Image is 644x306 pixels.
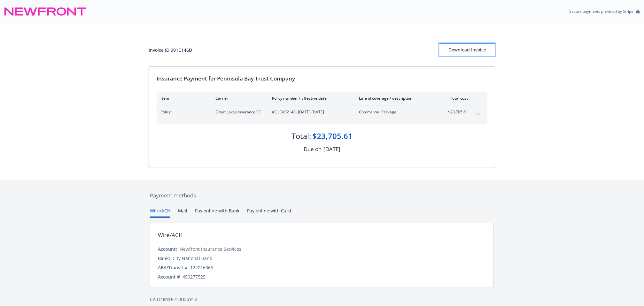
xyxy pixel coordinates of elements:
button: Mail [178,207,187,218]
div: Download Invoice [439,44,495,56]
div: Bank: [158,255,170,262]
div: Account: [158,246,177,252]
div: 122016066 [190,264,213,271]
button: Pay online with Card [247,207,291,218]
span: Policy [160,109,205,115]
div: PolicyGreat Lakes Insurance SE#GLCA02140- [DATE]-[DATE]Commercial Package$23,705.61expand content [157,105,487,124]
span: #GLCA02140 - [DATE]-[DATE] [272,109,349,115]
span: Commercial Package [359,109,434,115]
div: Item [160,96,205,101]
span: Great Lakes Insurance SE [215,109,262,115]
div: Wire/ACH [158,231,183,239]
button: Wire/ACH [150,207,170,218]
div: Invoice ID: 991C146D [149,47,192,53]
div: Line of coverage / description [359,96,434,101]
div: $23,705.61 [312,131,353,142]
div: Payment methods [150,191,494,200]
div: City National Bank [173,255,212,262]
div: Account # [158,273,180,280]
div: Insurance Payment for Peninsula Bay Trust Company [157,74,487,83]
button: expand content [473,109,484,119]
div: Total: [291,131,311,142]
div: ABA/Transit # [158,264,188,271]
div: 450277525 [182,273,206,280]
div: Carrier [215,96,262,101]
div: Newfront Insurance Services [180,246,241,252]
div: Total cost [444,96,468,101]
div: CA License # 0H55918 [150,296,494,302]
p: Secure payments provided by Stripe [570,9,634,14]
div: Policy number / Effective date [272,96,349,101]
span: $23,705.61 [444,109,468,115]
button: Pay online with Bank [195,207,239,218]
button: Download Invoice [439,43,495,56]
div: [DATE] [323,145,340,153]
div: Due on [304,145,322,153]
